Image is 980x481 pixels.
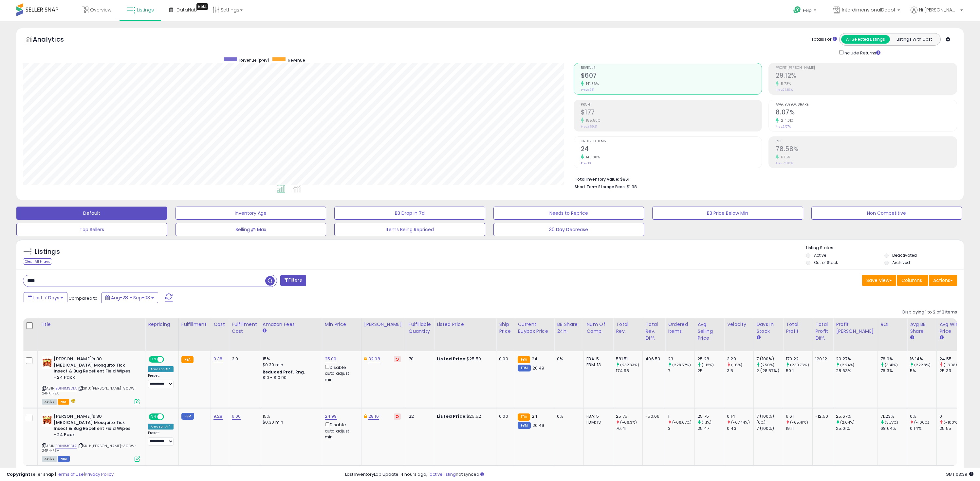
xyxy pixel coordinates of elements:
[668,426,694,431] div: 3
[616,426,642,431] div: 76.41
[815,321,830,342] div: Total Profit Diff.
[697,426,724,431] div: 25.47
[939,426,966,431] div: 25.55
[7,471,114,478] div: seller snap | |
[880,321,904,328] div: ROI
[263,321,319,328] div: Amazon Fees
[334,207,485,220] button: BB Drop in 7d
[581,161,591,165] small: Prev: 10
[806,245,964,251] p: Listing States:
[836,413,878,419] div: 25.67%
[776,72,957,81] h2: 29.12%
[756,368,783,374] div: 2 (28.57%)
[518,422,530,429] small: FBM
[69,399,76,403] i: hazardous material
[584,81,599,86] small: 141.56%
[811,36,837,43] div: Totals For
[263,369,305,375] b: Reduced Prof. Rng.
[890,35,938,44] button: Listings With Cost
[944,362,960,368] small: (-3.08%)
[325,364,356,383] div: Disable auto adjust min
[840,420,855,425] small: (2.64%)
[40,321,142,328] div: Title
[668,321,692,335] div: Ordered Items
[409,321,431,335] div: Fulfillable Quantity
[325,321,359,328] div: Min Price
[901,277,922,284] span: Columns
[325,413,337,420] a: 24.99
[163,414,174,420] span: OFF
[910,413,936,419] div: 0%
[581,66,762,70] span: Revenue
[776,161,793,165] small: Prev: 74.02%
[532,422,545,429] span: 20.49
[42,413,52,427] img: 51vMwmvtEQL._SL40_.jpg
[263,419,317,425] div: $0.30 min
[902,309,957,315] div: Displaying 1 to 2 of 2 items
[880,426,907,431] div: 68.64%
[944,420,959,425] small: (-100%)
[620,420,637,425] small: (-66.3%)
[148,366,174,372] div: Amazon AI *
[575,184,626,190] b: Short Term Storage Fees:
[939,413,966,419] div: 0
[409,356,429,362] div: 70
[288,57,305,63] span: Revenue
[836,426,878,431] div: 25.01%
[56,471,84,477] a: Terms of Use
[727,413,753,419] div: 0.14
[181,413,194,420] small: FBM
[575,175,952,183] li: $861
[885,362,898,368] small: (3.41%)
[55,386,77,391] a: B01N1MSDIA
[880,356,907,362] div: 78.9%
[910,321,934,335] div: Avg BB Share
[437,321,493,328] div: Listed Price
[581,103,762,107] span: Profit
[756,413,783,419] div: 7 (100%)
[42,356,140,404] div: ASIN:
[42,443,137,453] span: | SKU: [PERSON_NAME]-30DW-24PK-FBM
[776,109,957,117] h2: 8.07%
[581,125,597,129] small: Prev: $69.21
[702,362,714,368] small: (1.12%)
[584,155,600,160] small: 140.00%
[880,368,907,374] div: 76.3%
[946,471,973,477] span: 2025-09-11 03:39 GMT
[939,356,966,362] div: 24.55
[779,118,794,123] small: 214.01%
[786,413,812,419] div: 6.61
[581,140,762,143] span: Ordered Items
[68,295,99,301] span: Compared to:
[42,456,57,462] span: All listings currently available for purchase on Amazon
[842,7,896,13] span: InterdimensionalDepot
[815,356,828,362] div: 120.12
[368,413,379,420] a: 28.16
[756,321,780,335] div: Days In Stock
[786,368,812,374] div: 50.1
[779,81,791,86] small: 5.78%
[232,413,241,420] a: 6.00
[586,413,608,419] div: FBA: 5
[892,252,917,258] label: Deactivated
[111,294,150,301] span: Aug-28 - Sep-03
[668,413,694,419] div: 1
[518,356,530,363] small: FBA
[493,223,644,236] button: 30 Day Decrease
[616,321,640,335] div: Total Rev.
[149,357,157,362] span: ON
[213,356,223,362] a: 9.38
[910,368,936,374] div: 5%
[557,356,579,362] div: 0%
[85,471,114,477] a: Privacy Policy
[368,356,380,362] a: 32.98
[42,413,140,461] div: ASIN:
[149,414,157,420] span: ON
[586,321,610,335] div: Num of Comp.
[668,368,694,374] div: 7
[148,431,174,446] div: Preset:
[345,471,973,478] div: Last InventoryLab Update: 4 hours ago, not synced.
[148,424,174,430] div: Amazon AI *
[584,118,601,123] small: 155.50%
[840,362,854,368] small: (2.24%)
